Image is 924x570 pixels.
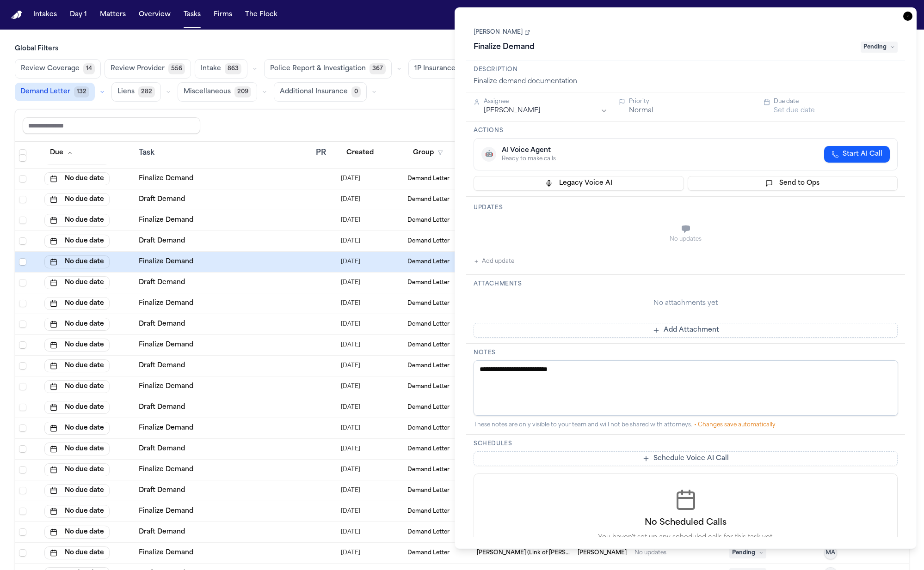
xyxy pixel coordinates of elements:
[44,546,110,559] button: No due date
[15,83,95,101] button: Demand Letter132
[688,176,898,191] button: Send to Ops
[111,64,165,73] span: Review Provider
[474,421,898,429] div: These notes are only visible to your team and will not be shared with attorneys.
[83,63,95,74] span: 14
[168,63,185,74] span: 556
[139,548,193,558] a: Finalize Demand
[241,6,281,23] button: The Flock
[351,86,361,97] span: 0
[96,6,129,23] button: Matters
[270,64,366,73] span: Police Report & Investigation
[74,86,89,97] span: 132
[484,98,608,105] div: Assignee
[474,176,684,191] button: Legacy Voice AI
[178,82,257,102] button: Miscellaneous209
[629,106,653,115] button: Normal
[210,6,236,23] button: Firms
[138,86,155,97] span: 282
[117,87,135,97] span: Liens
[824,546,837,559] button: MA
[111,82,161,102] button: Liens282
[634,549,666,557] div: No updates
[234,86,251,97] span: 209
[729,547,766,558] span: Pending
[105,59,191,79] button: Review Provider556
[774,106,815,115] button: Set due date
[502,146,556,155] div: AI Voice Agent
[474,349,898,357] h3: Notes
[474,256,514,267] button: Add update
[774,98,898,105] div: Due date
[15,44,909,54] h3: Global Filters
[135,6,174,23] button: Overview
[19,549,26,557] span: Select row
[407,549,450,557] span: Demand Letter
[408,59,480,79] button: 1P Insurance313
[201,64,221,73] span: Intake
[861,42,898,53] span: Pending
[184,87,231,97] span: Miscellaneous
[694,422,776,428] span: • Changes save automatically
[474,323,898,338] button: Add Attachment
[474,29,530,36] a: [PERSON_NAME]
[370,63,386,74] span: 367
[843,150,882,159] span: Start AI Call
[474,66,898,73] h3: Description
[578,549,627,557] span: Yanni Law
[21,64,80,73] span: Review Coverage
[470,40,538,55] h1: Finalize Demand
[489,516,882,529] h3: No Scheduled Calls
[824,146,890,163] button: Start AI Call
[474,236,898,243] div: No updates
[474,299,898,308] div: No attachments yet
[341,546,360,559] span: 9/1/2025, 10:57:53 AM
[11,11,22,19] a: Home
[15,59,101,79] button: Review Coverage14
[474,280,898,288] h3: Attachments
[66,6,91,23] button: Day 1
[20,87,70,97] span: Demand Letter
[474,204,898,212] h3: Updates
[474,77,898,86] div: Finalize demand documentation
[597,533,775,561] p: You haven't set up any scheduled calls for this task yet. Create a schedule to automatically run ...
[629,98,753,105] div: Priority
[414,64,456,73] span: 1P Insurance
[274,82,367,102] button: Additional Insurance0
[474,440,898,448] h3: Schedules
[825,549,835,557] span: MA
[264,59,392,79] button: Police Report & Investigation367
[485,150,493,159] span: 🤖
[195,59,247,79] button: Intake863
[11,11,22,19] img: Finch Logo
[474,451,898,466] button: Schedule Voice AI Call
[225,63,241,74] span: 863
[502,155,556,163] div: Ready to make calls
[180,6,204,23] button: Tasks
[280,87,348,97] span: Additional Insurance
[477,549,570,557] span: Elizabeth Shover (Link of Ekaterina Loginova)
[474,127,898,134] h3: Actions
[30,6,61,23] button: Intakes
